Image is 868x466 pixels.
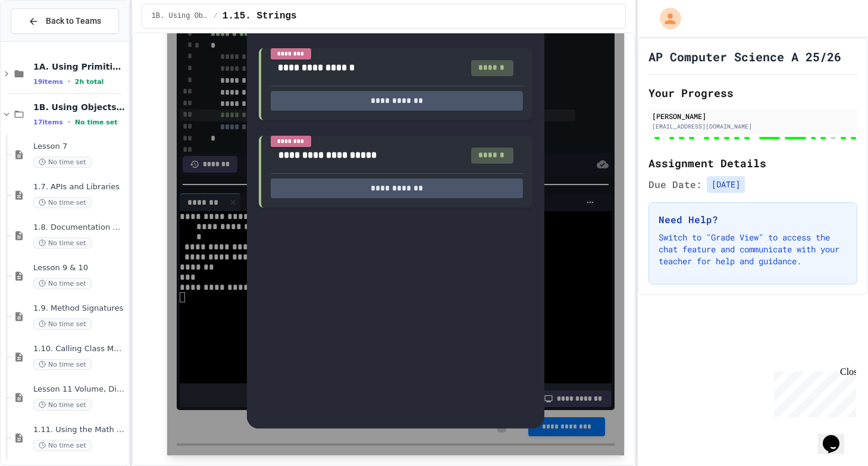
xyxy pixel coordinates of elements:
[33,78,63,86] span: 19 items
[152,11,209,21] span: 1B. Using Objects and Methods
[33,142,126,152] span: Lesson 7
[33,318,92,330] span: No time set
[46,15,101,27] span: Back to Teams
[33,304,126,314] span: 1.9. Method Signatures
[648,177,702,192] span: Due Date:
[648,155,857,171] h2: Assignment Details
[652,122,854,131] div: [EMAIL_ADDRESS][DOMAIN_NAME]
[33,384,126,395] span: Lesson 11 Volume, Distance, & Quadratic Formula
[214,11,218,21] span: /
[33,278,92,289] span: No time set
[33,425,126,435] span: 1.11. Using the Math Class
[11,8,119,34] button: Back to Teams
[33,157,92,168] span: No time set
[33,399,92,411] span: No time set
[769,367,856,417] iframe: chat widget
[33,440,92,451] span: No time set
[648,48,841,65] h1: AP Computer Science A 25/26
[33,359,92,370] span: No time set
[818,418,856,454] iframe: chat widget
[33,61,126,72] span: 1A. Using Primitives
[659,212,847,227] h3: Need Help?
[652,111,854,121] div: [PERSON_NAME]
[223,9,297,23] span: 1.15. Strings
[68,117,70,127] span: •
[33,237,92,249] span: No time set
[75,118,118,126] span: No time set
[647,5,684,32] div: My Account
[707,176,745,193] span: [DATE]
[33,118,63,126] span: 17 items
[68,77,70,86] span: •
[659,232,847,267] p: Switch to "Grade View" to access the chat feature and communicate with your teacher for help and ...
[33,102,126,112] span: 1B. Using Objects and Methods
[5,5,82,76] div: Chat with us now!Close
[33,223,126,233] span: 1.8. Documentation with Comments and Preconditions
[33,182,126,192] span: 1.7. APIs and Libraries
[648,85,857,101] h2: Your Progress
[33,197,92,208] span: No time set
[33,263,126,273] span: Lesson 9 & 10
[75,78,104,86] span: 2h total
[33,344,126,354] span: 1.10. Calling Class Methods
